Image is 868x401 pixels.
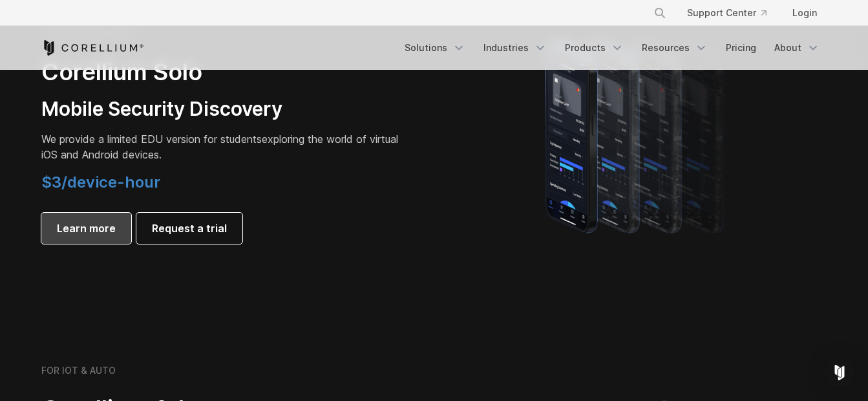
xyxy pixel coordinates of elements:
[557,36,631,60] a: Products
[718,36,764,60] a: Pricing
[677,1,777,25] a: Support Center
[41,173,160,191] span: $3/device-hour
[41,131,403,162] p: exploring the world of virtual iOS and Android devices.
[41,97,403,122] h3: Mobile Security Discovery
[57,221,116,236] span: Learn more
[782,1,827,25] a: Login
[397,36,473,60] a: Solutions
[767,36,827,60] a: About
[41,40,144,56] a: Corellium Home
[41,58,403,87] h2: Corellium Solo
[519,23,755,249] img: A lineup of four iPhone models becoming more gradient and blurred
[638,1,827,25] div: Navigation Menu
[634,36,715,60] a: Resources
[41,133,262,146] span: We provide a limited EDU version for students
[824,357,855,388] div: Open Intercom Messenger
[397,36,827,60] div: Navigation Menu
[41,213,131,244] a: Learn more
[476,36,555,60] a: Industries
[648,1,672,25] button: Search
[136,213,242,244] a: Request a trial
[41,365,116,376] h6: FOR IOT & AUTO
[152,221,227,236] span: Request a trial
